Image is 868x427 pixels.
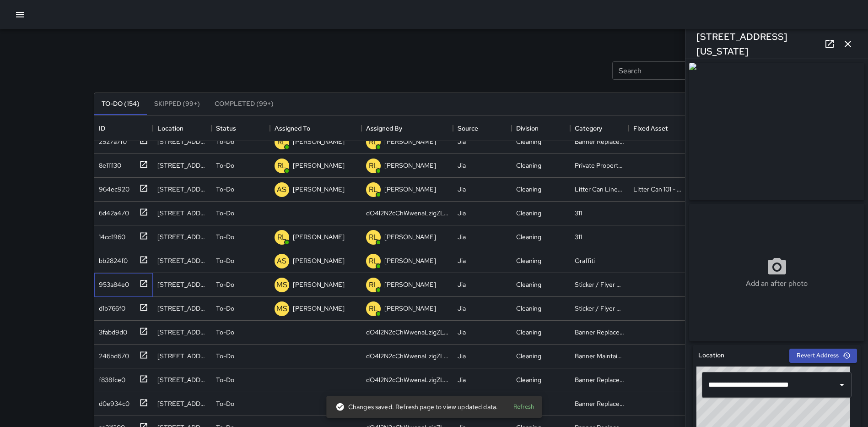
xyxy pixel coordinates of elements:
[512,115,570,141] div: Division
[335,399,498,415] div: Changes saved. Refresh page to view updated data.
[384,161,436,170] p: [PERSON_NAME]
[277,232,286,243] p: RL
[369,160,378,171] p: RL
[275,115,310,141] div: Assigned To
[516,328,541,337] div: Cleaning
[94,93,147,115] button: To-Do (154)
[216,351,234,361] p: To-Do
[216,208,234,218] p: To-Do
[570,115,629,141] div: Category
[95,157,121,170] div: 8e111130
[575,280,624,289] div: Sticker / Flyer Removal
[366,351,448,361] div: dO4l2N2cChWwenaLzigZLQyMNL72
[629,115,687,141] div: Fixed Asset
[216,256,234,265] p: To-Do
[384,185,436,194] p: [PERSON_NAME]
[366,208,448,218] div: dO4l2N2cChWwenaLzigZLQyMNL72
[516,137,541,146] div: Cleaning
[575,232,582,241] div: 311
[458,161,466,170] div: Jia
[216,161,234,170] p: To-Do
[575,115,602,141] div: Category
[276,303,287,314] p: MS
[384,232,436,241] p: [PERSON_NAME]
[384,280,436,289] p: [PERSON_NAME]
[516,256,541,265] div: Cleaning
[575,328,624,337] div: Banner Replacement
[516,185,541,194] div: Cleaning
[369,137,378,148] p: RL
[516,304,541,313] div: Cleaning
[361,115,453,141] div: Assigned By
[575,161,624,170] div: Private Property Issue
[293,280,345,289] p: [PERSON_NAME]
[216,185,234,194] p: To-Do
[216,399,234,408] p: To-Do
[458,208,466,218] div: Jia
[516,161,541,170] div: Cleaning
[384,256,436,265] p: [PERSON_NAME]
[95,205,129,218] div: 6d42a470
[575,137,624,146] div: Banner Replacement
[458,280,466,289] div: Jia
[157,161,207,170] div: 70 N Street Northeast
[369,232,378,243] p: RL
[516,232,541,241] div: Cleaning
[575,375,624,384] div: Banner Replacement
[216,328,234,337] p: To-Do
[157,375,207,384] div: 45 L Street Northeast
[277,184,286,195] p: AS
[366,328,448,337] div: dO4l2N2cChWwenaLzigZLQyMNL72
[384,304,436,313] p: [PERSON_NAME]
[94,115,153,141] div: ID
[157,185,207,194] div: 91 H Street Northwest
[633,185,683,194] div: Litter Can 101 - H St NW & 1st St NW
[95,252,128,265] div: bb2824f0
[157,351,207,361] div: 1050 First Street Northeast
[458,256,466,265] div: Jia
[458,351,466,361] div: Jia
[293,137,345,146] p: [PERSON_NAME]
[276,279,287,290] p: MS
[293,161,345,170] p: [PERSON_NAME]
[293,304,345,313] p: [PERSON_NAME]
[369,184,378,195] p: RL
[157,232,207,241] div: 105 Harry Thomas Way Northeast
[575,256,595,265] div: Graffiti
[516,351,541,361] div: Cleaning
[277,256,286,267] p: AS
[95,276,129,289] div: 953a84e0
[516,208,541,218] div: Cleaning
[95,181,129,194] div: 964ec920
[575,304,624,313] div: Sticker / Flyer Removal
[509,400,538,414] button: Refresh
[95,324,127,337] div: 3fabd9d0
[216,232,234,241] p: To-Do
[458,115,478,141] div: Source
[211,115,270,141] div: Status
[95,300,125,313] div: d1b766f0
[157,304,207,313] div: 75 P Street Northeast
[384,137,436,146] p: [PERSON_NAME]
[95,395,129,408] div: d0e934c0
[458,328,466,337] div: Jia
[95,348,129,361] div: 246bd670
[516,375,541,384] div: Cleaning
[207,93,281,115] button: Completed (99+)
[293,185,345,194] p: [PERSON_NAME]
[153,115,211,141] div: Location
[277,137,286,148] p: RL
[458,137,466,146] div: Jia
[270,115,361,141] div: Assigned To
[277,160,286,171] p: RL
[157,115,183,141] div: Location
[516,115,539,141] div: Division
[216,280,234,289] p: To-Do
[366,375,448,384] div: dO4l2N2cChWwenaLzigZLQyMNL72
[95,229,125,241] div: 14cd1960
[157,208,207,218] div: 7 New York Avenue Northeast
[157,328,207,337] div: 1050 First Street Northeast
[366,115,402,141] div: Assigned By
[453,115,512,141] div: Source
[575,351,624,361] div: Banner Maintainance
